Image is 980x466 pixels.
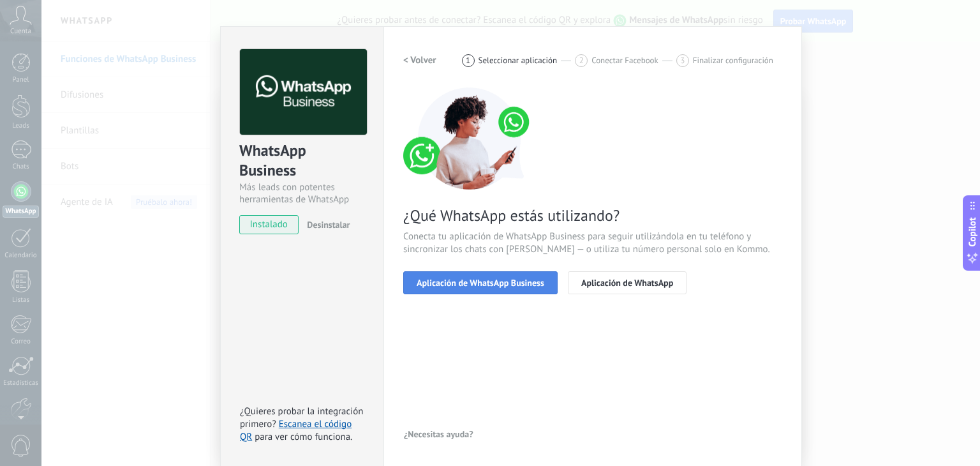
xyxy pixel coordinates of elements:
span: instalado [240,215,298,234]
button: ¿Necesitas ayuda? [403,425,474,444]
button: Desinstalar [302,215,350,234]
span: ¿Qué WhatsApp estás utilizando? [403,206,782,225]
span: Desinstalar [307,219,350,230]
span: Copilot [966,218,979,247]
div: Más leads con potentes herramientas de WhatsApp [239,181,365,206]
span: 1 [466,55,470,66]
div: WhatsApp Business [239,140,365,181]
span: Aplicación de WhatsApp Business [417,278,544,287]
button: < Volver [403,49,436,72]
span: ¿Quieres probar la integración primero? [240,405,364,430]
span: ¿Necesitas ayuda? [404,430,473,439]
span: 2 [579,55,584,66]
span: Conectar Facebook [591,56,658,65]
button: Aplicación de WhatsApp [568,271,687,294]
span: Seleccionar aplicación [479,56,558,65]
img: logo_main.png [240,49,367,135]
a: Escanea el código QR [240,418,352,443]
h2: < Volver [403,54,436,66]
span: 3 [680,55,685,66]
span: para ver cómo funciona. [255,431,352,443]
span: Aplicación de WhatsApp [581,278,673,287]
img: connect number [403,87,537,190]
span: Finalizar configuración [693,56,773,65]
button: Aplicación de WhatsApp Business [403,271,558,294]
span: Conecta tu aplicación de WhatsApp Business para seguir utilizándola en tu teléfono y sincronizar ... [403,230,782,256]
